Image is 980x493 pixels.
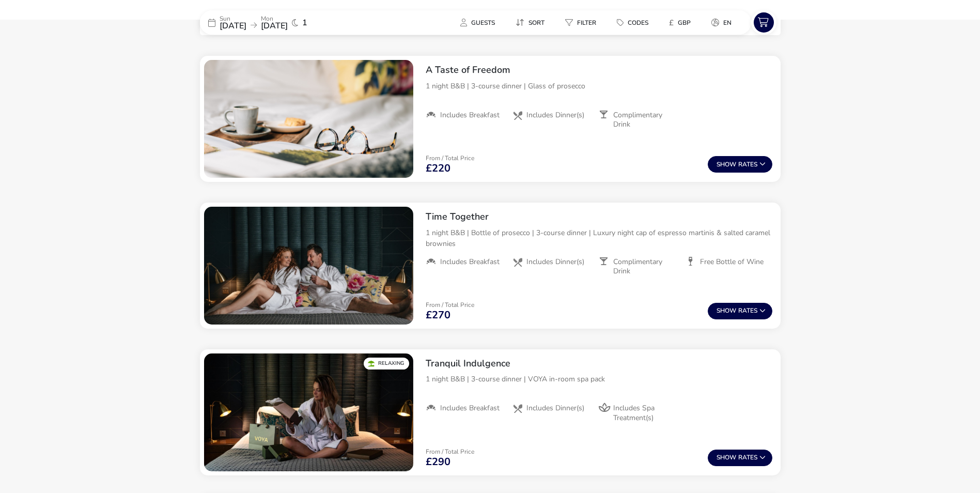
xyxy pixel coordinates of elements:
[417,203,781,284] div: Time Together1 night B&B | Bottle of prosecco | 3-course dinner | Luxury night cap of espresso ma...
[261,20,288,32] span: [DATE]
[528,19,545,27] span: Sort
[609,15,661,30] naf-pibe-menu-bar-item: Codes
[577,19,596,27] span: Filter
[220,20,246,32] span: [DATE]
[700,257,764,267] span: Free Bottle of Wine
[526,404,584,413] span: Includes Dinner(s)
[678,19,691,27] span: GBP
[708,450,772,466] button: ShowRates
[261,16,288,22] p: Mon
[613,111,677,129] span: Complimentary Drink
[426,163,450,174] span: £220
[669,18,674,28] i: £
[426,155,474,161] p: From / Total Price
[708,303,772,319] button: ShowRates
[426,302,474,308] p: From / Total Price
[440,404,500,413] span: Includes Breakfast
[526,111,584,120] span: Includes Dinner(s)
[302,19,307,27] span: 1
[417,56,781,137] div: A Taste of Freedom1 night B&B | 3-course dinner | Glass of proseccoIncludes BreakfastIncludes Din...
[613,257,677,276] span: Complimentary Drink
[204,207,413,325] swiper-slide: 1 / 1
[613,404,677,422] span: Includes Spa Treatment(s)
[426,64,772,76] h2: A Taste of Freedom
[507,15,557,30] naf-pibe-menu-bar-item: Sort
[452,15,507,30] naf-pibe-menu-bar-item: Guests
[364,358,409,369] div: Relaxing
[220,16,246,22] p: Sun
[426,358,772,369] h2: Tranquil Indulgence
[204,60,413,178] swiper-slide: 1 / 1
[708,156,772,173] button: ShowRates
[417,349,781,431] div: Tranquil Indulgence1 night B&B | 3-course dinner | VOYA in-room spa packIncludes BreakfastInclude...
[526,257,584,267] span: Includes Dinner(s)
[426,81,772,91] p: 1 night B&B | 3-course dinner | Glass of prosecco
[628,19,648,27] span: Codes
[557,15,609,30] naf-pibe-menu-bar-item: Filter
[717,307,738,314] span: Show
[609,15,657,30] button: Codes
[703,15,744,30] naf-pibe-menu-bar-item: en
[200,10,355,35] div: Sun[DATE]Mon[DATE]1
[507,15,553,30] button: Sort
[661,15,699,30] button: £GBP
[661,15,703,30] naf-pibe-menu-bar-item: £GBP
[426,449,474,455] p: From / Total Price
[557,15,604,30] button: Filter
[703,15,740,30] button: en
[426,457,450,467] span: £290
[440,257,500,267] span: Includes Breakfast
[204,353,413,471] swiper-slide: 1 / 1
[717,454,738,461] span: Show
[426,227,772,249] p: 1 night B&B | Bottle of prosecco | 3-course dinner | Luxury night cap of espresso martinis & salt...
[471,19,495,27] span: Guests
[426,310,450,320] span: £270
[426,211,772,223] h2: Time Together
[440,111,500,120] span: Includes Breakfast
[452,15,503,30] button: Guests
[717,161,738,168] span: Show
[723,19,732,27] span: en
[426,374,772,384] p: 1 night B&B | 3-course dinner | VOYA in-room spa pack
